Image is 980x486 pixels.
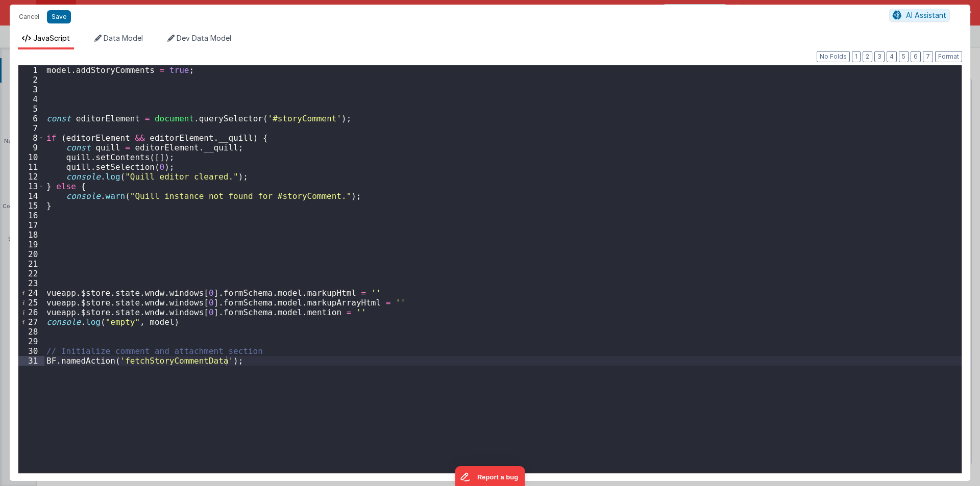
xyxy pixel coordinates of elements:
[33,34,70,42] span: JavaScript
[911,51,921,62] button: 6
[923,51,933,62] button: 7
[14,10,44,24] button: Cancel
[863,51,872,62] button: 2
[899,51,909,62] button: 5
[18,201,44,211] div: 15
[887,51,897,62] button: 4
[889,9,950,22] button: AI Assistant
[18,240,44,249] div: 19
[18,220,44,230] div: 17
[18,85,44,94] div: 3
[18,104,44,114] div: 5
[18,133,44,143] div: 8
[874,51,885,62] button: 3
[935,51,962,62] button: Format
[18,337,44,346] div: 29
[18,308,44,317] div: 26
[18,211,44,220] div: 16
[18,230,44,240] div: 18
[18,278,44,288] div: 23
[18,143,44,152] div: 9
[18,123,44,133] div: 7
[18,317,44,327] div: 27
[47,10,71,23] button: Save
[18,269,44,278] div: 22
[18,288,44,298] div: 24
[18,182,44,191] div: 13
[18,172,44,182] div: 12
[18,75,44,85] div: 2
[18,259,44,269] div: 21
[104,34,143,42] span: Data Model
[18,114,44,123] div: 6
[18,65,44,75] div: 1
[18,356,44,366] div: 31
[18,152,44,162] div: 10
[18,162,44,172] div: 11
[18,327,44,337] div: 28
[817,51,850,62] button: No Folds
[177,34,231,42] span: Dev Data Model
[18,94,44,104] div: 4
[18,346,44,356] div: 30
[18,249,44,259] div: 20
[18,191,44,201] div: 14
[18,298,44,308] div: 25
[906,11,946,19] span: AI Assistant
[852,51,861,62] button: 1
